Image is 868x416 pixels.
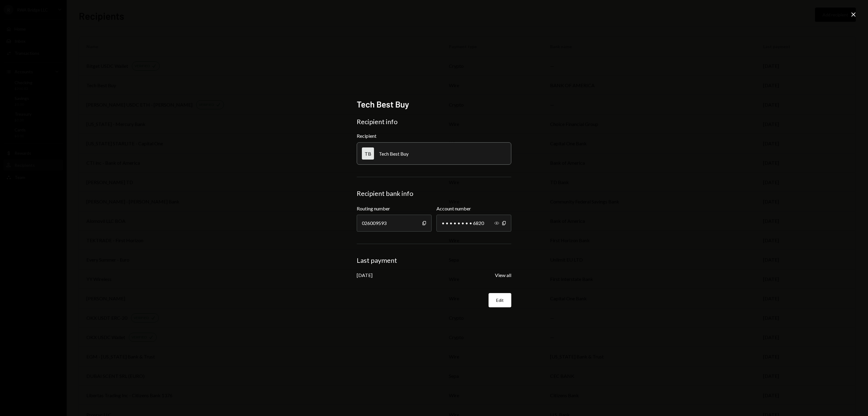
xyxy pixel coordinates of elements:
div: Recipient [357,133,511,139]
div: Recipient bank info [357,189,511,198]
div: Tech Best Buy [379,151,409,157]
div: Last payment [357,256,511,265]
div: 026009593 [357,215,432,232]
button: Edit [489,293,511,307]
button: View all [495,272,511,279]
div: • • • • • • • • 6820 [436,215,511,232]
div: TB [362,147,374,160]
div: Recipient info [357,117,511,126]
h2: Tech Best Buy [357,98,511,110]
div: [DATE] [357,272,372,278]
label: Routing number [357,205,432,212]
label: Account number [436,205,511,212]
